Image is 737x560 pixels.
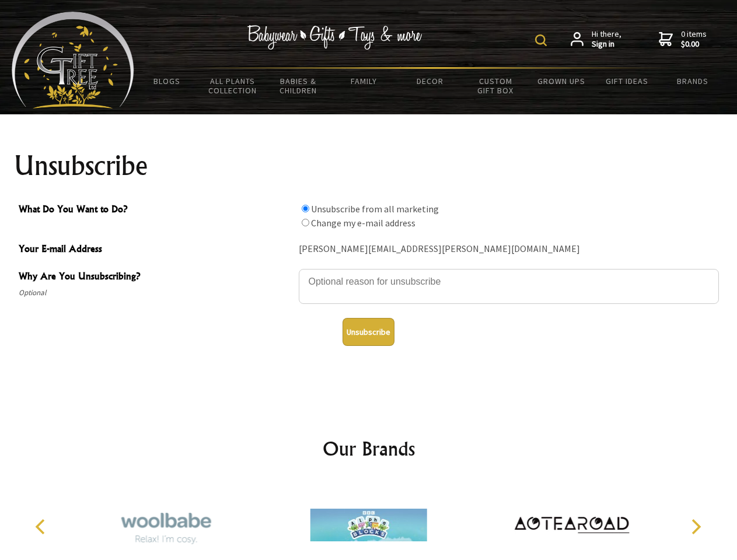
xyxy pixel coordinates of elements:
[331,69,397,93] a: Family
[592,39,621,50] strong: Sign in
[302,205,309,212] input: What Do You Want to Do?
[23,435,714,463] h2: Our Brands
[311,217,415,229] label: Change my e-mail address
[681,29,707,50] span: 0 items
[463,69,529,103] a: Custom Gift Box
[14,152,724,180] h1: Unsubscribe
[343,318,394,346] button: Unsubscribe
[571,29,621,50] a: Hi there,Sign in
[302,219,309,226] input: What Do You Want to Do?
[134,69,200,93] a: BLOGS
[247,25,422,50] img: Babywear - Gifts - Toys & more
[12,12,134,108] img: Babyware - Gifts - Toys and more...
[266,69,331,103] a: Babies & Children
[535,34,547,46] img: product search
[594,69,660,93] a: Gift Ideas
[683,514,708,540] button: Next
[19,286,293,300] span: Optional
[659,29,707,50] a: 0 items$0.00
[592,29,621,50] span: Hi there,
[29,514,55,540] button: Previous
[299,269,719,304] textarea: Why Are You Unsubscribing?
[299,240,719,258] div: [PERSON_NAME][EMAIL_ADDRESS][PERSON_NAME][DOMAIN_NAME]
[19,269,293,286] span: Why Are You Unsubscribing?
[681,39,707,50] strong: $0.00
[528,69,594,93] a: Grown Ups
[19,242,293,258] span: Your E-mail Address
[200,69,266,103] a: All Plants Collection
[19,202,293,219] span: What Do You Want to Do?
[311,203,439,215] label: Unsubscribe from all marketing
[660,69,726,93] a: Brands
[397,69,463,93] a: Decor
